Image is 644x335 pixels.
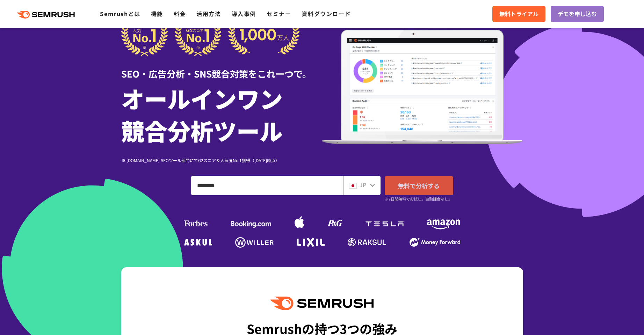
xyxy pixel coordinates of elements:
span: 無料で分析する [398,181,440,190]
div: ※ [DOMAIN_NAME] SEOツール部門にてG2スコア＆人気度No.1獲得（[DATE]時点） [121,157,322,163]
a: 導入事例 [232,9,256,18]
small: ※7日間無料でお試し。自動課金なし。 [385,196,452,202]
a: 活用方法 [196,9,221,18]
span: 無料トライアル [499,9,538,19]
a: デモを申し込む [551,6,604,22]
span: JP [360,181,366,189]
a: 料金 [174,9,186,18]
a: 無料で分析する [385,176,453,195]
h1: オールインワン 競合分析ツール [121,82,322,146]
span: デモを申し込む [558,9,597,19]
div: SEO・広告分析・SNS競合対策をこれ一つで。 [121,56,322,80]
input: ドメイン、キーワードまたはURLを入力してください [191,176,343,195]
a: Semrushとは [100,9,140,18]
a: セミナー [267,9,291,18]
img: Semrush [270,297,373,310]
a: 無料トライアル [492,6,545,22]
a: 機能 [151,9,163,18]
a: 資料ダウンロード [302,9,351,18]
